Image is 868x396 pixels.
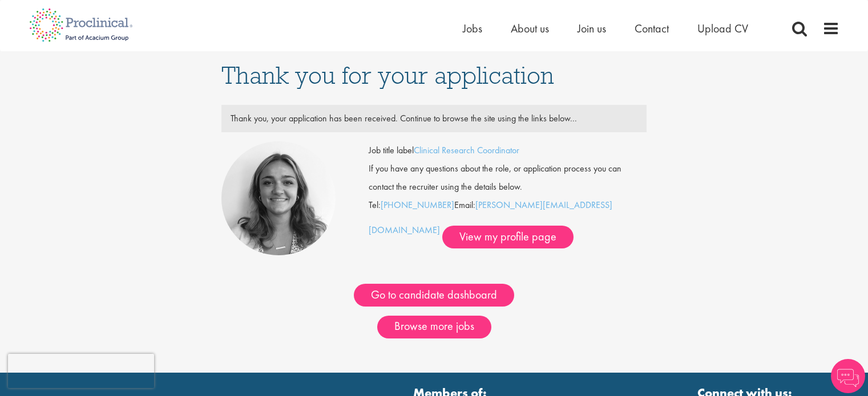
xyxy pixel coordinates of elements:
a: View my profile page [442,226,574,248]
a: Jobs [463,21,482,36]
div: Tel: Email: [369,141,647,248]
iframe: reCAPTCHA [8,354,154,388]
div: If you have any questions about the role, or application process you can contact the recruiter us... [360,160,655,196]
a: Clinical Research Coordinator [414,144,519,156]
a: Join us [578,21,606,36]
a: Browse more jobs [377,316,491,338]
a: Go to candidate dashboard [354,284,514,307]
span: Thank you for your application [221,60,554,91]
div: Job title label [360,141,655,160]
a: [PERSON_NAME][EMAIL_ADDRESS][DOMAIN_NAME] [369,199,612,236]
img: Jackie Cerchio [221,141,336,255]
a: [PHONE_NUMBER] [381,199,454,211]
a: About us [511,21,549,36]
a: Contact [635,21,669,36]
div: Thank you, your application has been received. Continue to browse the site using the links below... [222,109,647,128]
img: Chatbot [831,359,865,393]
a: Upload CV [697,21,748,36]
